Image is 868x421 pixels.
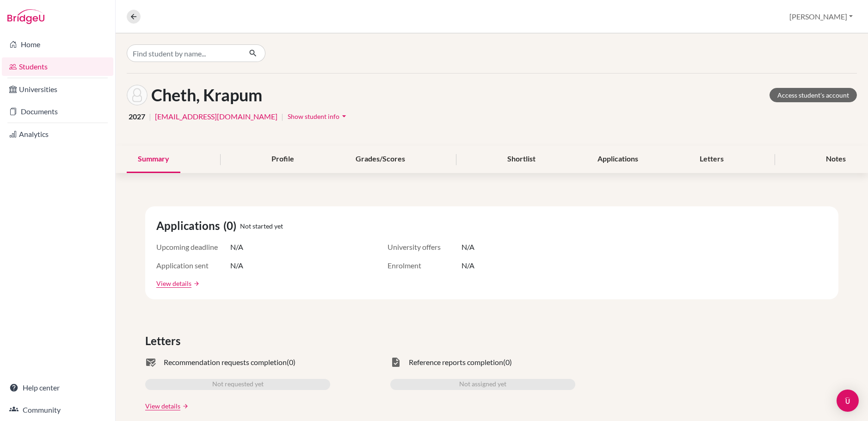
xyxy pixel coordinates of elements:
h1: Cheth, Krapum [151,85,262,105]
a: Home [2,35,113,54]
span: (0) [223,217,240,234]
div: Summary [127,146,180,173]
span: Recommendation requests completion [164,357,287,368]
span: Not requested yet [212,379,264,390]
a: Universities [2,80,113,99]
a: Community [2,401,113,419]
div: Shortlist [496,146,547,173]
div: Applications [586,146,649,173]
img: Bridge-U [7,9,44,24]
span: Application sent [156,260,230,271]
div: Open Intercom Messenger [837,390,859,412]
a: arrow_forward [180,403,189,409]
span: Enrolment [388,260,462,271]
span: Show student info [288,112,339,120]
span: 2027 [129,111,145,122]
span: Letters [145,333,184,349]
a: View details [145,401,180,411]
span: Reference reports completion [409,357,503,368]
span: N/A [462,260,474,271]
span: | [149,111,151,122]
span: mark_email_read [145,357,156,368]
span: Not started yet [240,221,283,231]
span: N/A [230,260,243,271]
a: View details [156,279,191,288]
div: Letters [689,146,735,173]
span: Not assigned yet [459,379,506,390]
span: Applications [156,217,223,234]
span: (0) [287,357,295,368]
a: arrow_forward [191,280,200,287]
a: Students [2,57,113,76]
a: Access student's account [770,88,857,102]
i: arrow_drop_down [339,111,349,121]
span: N/A [462,241,474,253]
div: Notes [815,146,857,173]
span: | [281,111,283,122]
a: Help center [2,378,113,397]
span: (0) [503,357,512,368]
span: N/A [230,241,243,253]
a: [EMAIL_ADDRESS][DOMAIN_NAME] [155,111,277,122]
button: Show student infoarrow_drop_down [287,109,349,124]
input: Find student by name... [127,44,241,62]
a: Documents [2,102,113,121]
div: Profile [260,146,305,173]
span: University offers [388,241,462,253]
span: task [390,357,401,368]
a: Analytics [2,125,113,143]
button: [PERSON_NAME] [785,8,857,25]
span: Upcoming deadline [156,241,230,253]
div: Grades/Scores [345,146,416,173]
img: Krapum Cheth's avatar [127,85,148,105]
